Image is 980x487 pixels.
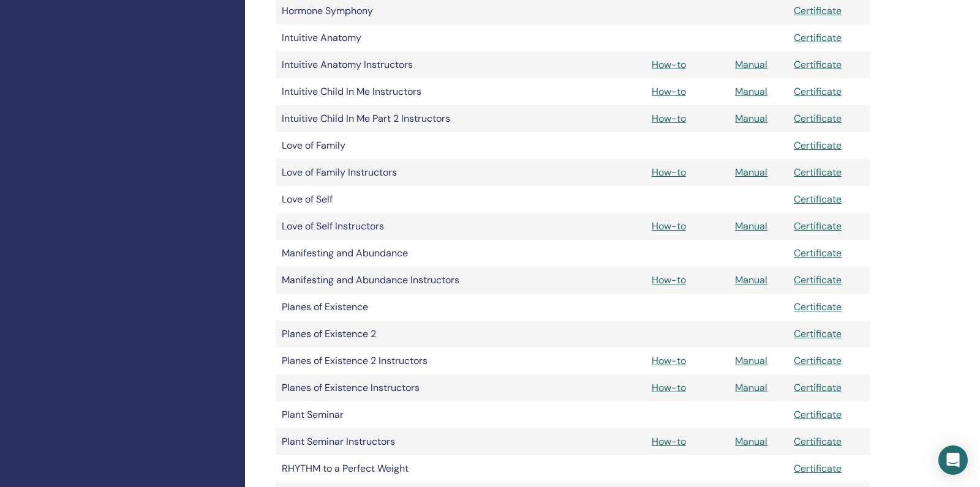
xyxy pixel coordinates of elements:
div: Open Intercom Messenger [938,445,968,475]
a: Certificate [794,85,842,98]
a: Certificate [794,354,842,367]
td: Planes of Existence 2 [276,321,496,348]
td: RHYTHM to a Perfect Weight [276,455,496,482]
a: Manual [735,381,767,394]
a: Certificate [794,31,842,44]
a: Certificate [794,327,842,340]
a: Certificate [794,247,842,259]
a: Manual [735,435,767,448]
a: Manual [735,85,767,98]
a: Manual [735,58,767,71]
a: How-to [652,273,686,286]
td: Planes of Existence 2 Instructors [276,348,496,374]
td: Intuitive Anatomy Instructors [276,51,496,78]
td: Planes of Existence Instructors [276,374,496,401]
td: Love of Family [276,132,496,159]
a: Certificate [794,273,842,286]
a: How-to [652,435,686,448]
a: How-to [652,381,686,394]
a: How-to [652,354,686,367]
a: How-to [652,166,686,179]
a: Certificate [794,220,842,232]
a: Manual [735,166,767,179]
td: Love of Self [276,186,496,213]
a: Certificate [794,58,842,71]
td: Manifesting and Abundance Instructors [276,267,496,294]
a: Manual [735,112,767,125]
td: Plant Seminar [276,401,496,428]
a: Certificate [794,381,842,394]
a: How-to [652,112,686,125]
a: Manual [735,354,767,367]
td: Love of Family Instructors [276,159,496,186]
a: Manual [735,220,767,232]
td: Manifesting and Abundance [276,240,496,267]
a: Manual [735,273,767,286]
td: Intuitive Child In Me Instructors [276,78,496,105]
a: Certificate [794,166,842,179]
a: How-to [652,85,686,98]
a: Certificate [794,435,842,448]
a: Certificate [794,300,842,313]
td: Intuitive Child In Me Part 2 Instructors [276,105,496,132]
a: Certificate [794,112,842,125]
a: How-to [652,58,686,71]
a: How-to [652,220,686,232]
a: Certificate [794,4,842,17]
td: Love of Self Instructors [276,213,496,240]
td: Planes of Existence [276,294,496,321]
a: Certificate [794,139,842,152]
a: Certificate [794,193,842,206]
a: Certificate [794,408,842,421]
a: Certificate [794,462,842,475]
td: Intuitive Anatomy [276,24,496,51]
td: Plant Seminar Instructors [276,428,496,455]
